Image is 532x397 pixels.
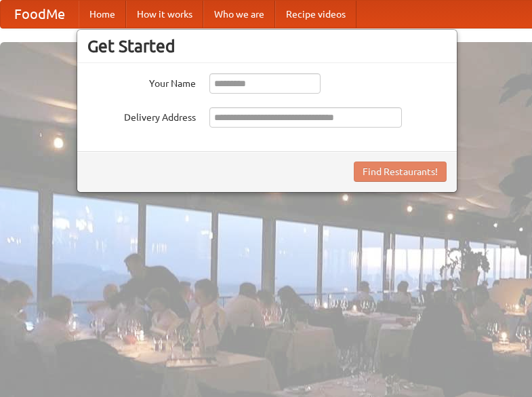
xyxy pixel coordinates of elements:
[354,162,447,182] button: Find Restaurants!
[87,73,196,90] label: Your Name
[87,107,196,124] label: Delivery Address
[79,1,126,28] a: Home
[203,1,275,28] a: Who we are
[87,36,447,56] h3: Get Started
[1,1,79,28] a: FoodMe
[126,1,203,28] a: How it works
[275,1,356,28] a: Recipe videos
